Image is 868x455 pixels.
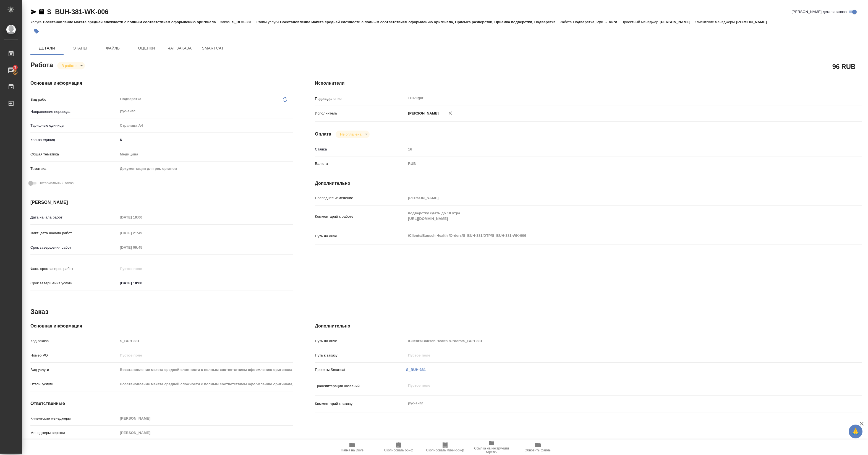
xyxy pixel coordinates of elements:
input: Пустое поле [118,429,293,437]
p: Менеджеры верстки [30,430,118,436]
p: Факт. срок заверш. работ [30,266,118,272]
h4: Дополнительно [315,323,862,329]
p: Тарифные единицы [30,123,118,128]
span: Обновить файлы [525,448,551,452]
a: S_BUH-381 [406,368,426,372]
button: Скопировать ссылку [38,9,45,15]
p: Последнее изменение [315,195,406,201]
span: Оценки [133,45,160,52]
input: Пустое поле [118,380,293,388]
span: Скопировать мини-бриф [426,448,464,452]
p: Комментарий к заказу [315,401,406,407]
button: В работе [60,63,78,68]
textarea: подверстку сдать до 10 утра [URL][DOMAIN_NAME] [406,209,816,223]
h2: Работа [30,59,53,69]
span: Ссылка на инструкции верстки [472,446,511,454]
h4: Оплата [315,131,331,137]
span: Скопировать бриф [384,448,413,452]
input: Пустое поле [406,194,816,202]
p: Срок завершения работ [30,245,118,250]
p: Исполнитель [315,111,406,116]
input: Пустое поле [118,414,293,422]
p: Этапы услуги [30,381,118,387]
p: Направление перевода [30,109,118,115]
p: S_BUH-381 [232,20,256,24]
p: Подразделение [315,96,406,102]
p: Путь к заказу [315,353,406,358]
p: Этапы услуги [256,20,280,24]
p: Клиентские менеджеры [694,20,736,24]
p: Восстановление макета средней сложности с полным соответствием оформлению оригинала [43,20,220,24]
p: Работа [560,20,573,24]
p: Проектный менеджер [621,20,660,24]
p: Транслитерация названий [315,383,406,389]
p: Путь на drive [315,338,406,344]
div: В работе [57,62,85,69]
textarea: рус-англ [406,399,816,408]
span: Детали [34,45,60,52]
h4: Основная информация [30,323,293,329]
p: Номер РО [30,353,118,358]
span: Нотариальный заказ [38,180,74,186]
p: Код заказа [30,338,118,344]
input: ✎ Введи что-нибудь [118,136,293,144]
p: Срок завершения услуги [30,280,118,286]
p: Тематика [30,166,118,171]
p: Вид услуги [30,367,118,373]
textarea: /Clients/Bausch Health /Orders/S_BUH-381/DTP/S_BUH-381-WK-006 [406,231,816,240]
button: Папка на Drive [329,440,375,455]
a: S_BUH-381-WK-006 [47,8,108,15]
h4: Основная информация [30,80,293,87]
h4: Ответственные [30,400,293,407]
p: Дата начала работ [30,215,118,220]
span: Чат заказа [166,45,193,52]
span: SmartCat [200,45,226,52]
p: [PERSON_NAME] [406,111,439,116]
p: Кол-во единиц [30,137,118,143]
h2: 96 RUB [832,62,856,71]
div: RUB [406,159,816,168]
span: Этапы [67,45,93,52]
span: [PERSON_NAME] детали заказа [792,9,847,15]
div: Медицина [118,150,293,159]
p: Факт. дата начала работ [30,230,118,236]
h2: Заказ [30,307,48,316]
h4: Дополнительно [315,180,862,187]
input: Пустое поле [118,337,293,345]
button: Скопировать бриф [375,440,422,455]
p: Валюта [315,161,406,167]
p: Вид работ [30,97,118,102]
span: 🙏 [851,426,860,437]
p: Подверстка, Рус → Англ [573,20,621,24]
button: Не оплачена [338,132,363,137]
input: Пустое поле [118,366,293,374]
button: Обновить файлы [515,440,561,455]
p: [PERSON_NAME] [736,20,771,24]
input: Пустое поле [406,337,816,345]
button: Ссылка на инструкции верстки [468,440,515,455]
p: Заказ: [220,20,232,24]
p: Общая тематика [30,152,118,157]
p: Комментарий к работе [315,214,406,219]
input: Пустое поле [406,351,816,359]
button: Скопировать ссылку для ЯМессенджера [30,9,37,15]
p: Восстановление макета средней сложности с полным соответствием оформлению оригинала, Приемка разв... [280,20,560,24]
span: Папка на Drive [341,448,364,452]
div: Страница А4 [118,121,293,130]
input: Пустое поле [118,213,166,221]
span: Файлы [100,45,127,52]
button: 🙏 [849,425,862,438]
div: Документация для рег. органов [118,164,293,173]
p: [PERSON_NAME] [660,20,694,24]
h4: [PERSON_NAME] [30,199,293,206]
input: Пустое поле [406,145,816,153]
span: 3 [11,65,19,70]
button: Добавить тэг [30,25,43,37]
input: Пустое поле [118,229,166,237]
h4: Исполнители [315,80,862,87]
button: Удалить исполнителя [444,107,456,119]
p: Ставка [315,147,406,152]
button: Скопировать мини-бриф [422,440,468,455]
p: Путь на drive [315,233,406,239]
input: Пустое поле [118,243,166,251]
